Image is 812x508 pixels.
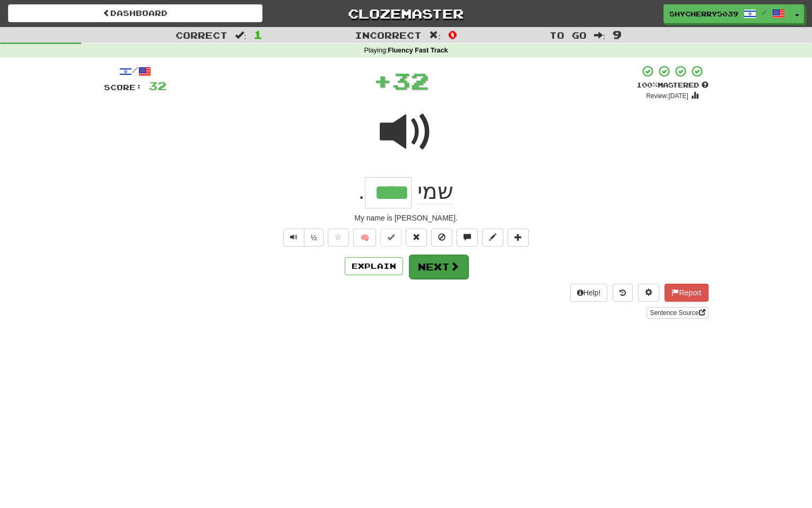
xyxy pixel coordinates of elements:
[570,284,608,302] button: Help!
[636,81,658,89] span: 100 %
[647,307,708,319] a: Sentence Source
[380,229,401,247] button: Set this sentence to 100% Mastered (alt+m)
[328,229,349,247] button: Favorite sentence (alt+f)
[594,31,606,40] span: :
[669,9,738,19] span: ShyCherry5039
[304,229,324,247] button: ½
[482,229,503,247] button: Edit sentence (alt+d)
[613,28,622,41] span: 9
[508,229,529,247] button: Add to collection (alt+a)
[663,4,791,23] a: ShyCherry5039 /
[431,229,452,247] button: Ignore sentence (alt+i)
[636,81,709,90] div: Mastered
[283,229,304,247] button: Play sentence audio (ctl+space)
[345,257,403,275] button: Explain
[281,229,324,247] div: Text-to-speech controls
[104,83,142,92] span: Score:
[613,284,633,302] button: Round history (alt+y)
[373,65,392,97] span: +
[104,213,709,223] div: My name is [PERSON_NAME].
[762,8,767,16] span: /
[388,47,448,54] strong: Fluency Fast Track
[406,229,427,247] button: Reset to 0% Mastered (alt+r)
[104,65,167,78] div: /
[359,179,365,204] span: .
[429,31,441,40] span: :
[448,28,457,41] span: 0
[235,31,247,40] span: :
[176,30,228,40] span: Correct
[457,229,478,247] button: Discuss sentence (alt+u)
[549,30,587,40] span: To go
[149,79,167,92] span: 32
[646,92,688,100] small: Review: [DATE]
[417,179,453,204] span: שמי
[8,4,263,22] a: Dashboard
[353,229,376,247] button: 🧠
[409,255,468,279] button: Next
[665,284,708,302] button: Report
[278,4,533,23] a: Clozemaster
[355,30,422,40] span: Incorrect
[254,28,263,41] span: 1
[392,67,429,94] span: 32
